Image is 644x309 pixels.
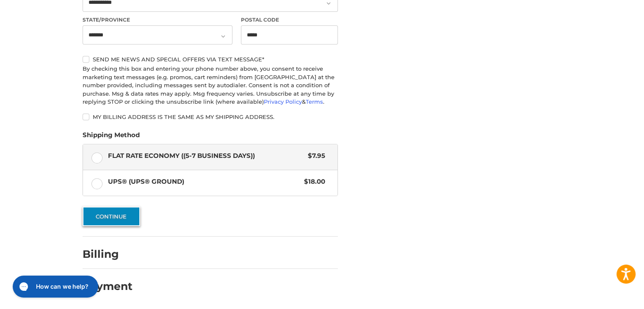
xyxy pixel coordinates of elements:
[83,248,132,261] h2: Billing
[264,98,302,105] a: Privacy Policy
[83,130,140,144] legend: Shipping Method
[304,151,325,161] span: $7.95
[300,177,325,187] span: $18.00
[306,98,323,105] a: Terms
[8,273,100,301] iframe: Gorgias live chat messenger
[83,207,140,226] button: Continue
[83,56,338,63] label: Send me news and special offers via text message*
[108,151,304,161] span: Flat Rate Economy ((5-7 Business Days))
[83,65,338,106] div: By checking this box and entering your phone number above, you consent to receive marketing text ...
[574,286,644,309] iframe: Google Customer Reviews
[83,16,232,24] label: State/Province
[108,177,300,187] span: UPS® (UPS® Ground)
[83,113,338,120] label: My billing address is the same as my shipping address.
[241,16,338,24] label: Postal Code
[83,280,133,293] h2: Payment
